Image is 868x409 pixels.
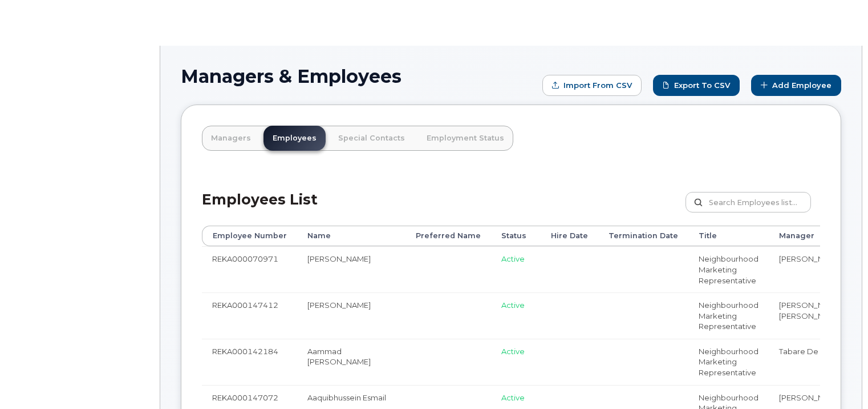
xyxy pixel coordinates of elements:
[688,226,769,246] th: Title
[779,392,867,403] li: [PERSON_NAME]
[779,346,867,357] li: Tabare De Los Santos
[541,226,598,246] th: Hire Date
[779,311,867,322] li: [PERSON_NAME]
[501,393,525,402] span: Active
[542,75,642,96] form: Import from CSV
[263,126,326,151] a: Employees
[202,246,297,292] td: REKA000070971
[405,226,491,246] th: Preferred Name
[501,347,525,356] span: Active
[202,292,297,339] td: REKA000147412
[688,339,769,385] td: Neighbourhood Marketing Representative
[653,75,740,96] a: Export to CSV
[688,246,769,292] td: Neighbourhood Marketing Representative
[751,75,841,96] a: Add Employee
[297,292,405,339] td: [PERSON_NAME]
[417,126,513,151] a: Employment Status
[297,339,405,385] td: Aammad [PERSON_NAME]
[202,126,260,151] a: Managers
[598,226,688,246] th: Termination Date
[202,226,297,246] th: Employee Number
[329,126,414,151] a: Special Contacts
[181,66,537,86] h1: Managers & Employees
[202,339,297,385] td: REKA000142184
[501,254,525,263] span: Active
[202,192,318,226] h2: Employees List
[297,226,405,246] th: Name
[501,300,525,310] span: Active
[779,300,867,311] li: [PERSON_NAME]
[688,292,769,339] td: Neighbourhood Marketing Representative
[491,226,541,246] th: Status
[779,254,867,264] li: [PERSON_NAME]
[297,246,405,292] td: [PERSON_NAME]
